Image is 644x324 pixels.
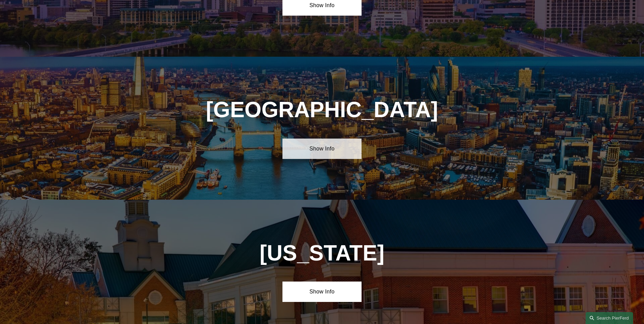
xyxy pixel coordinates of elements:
a: Show Info [282,282,362,302]
a: Search this site [586,312,633,324]
h1: [US_STATE] [203,241,441,266]
h1: [GEOGRAPHIC_DATA] [203,97,441,122]
a: Show Info [282,139,362,159]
